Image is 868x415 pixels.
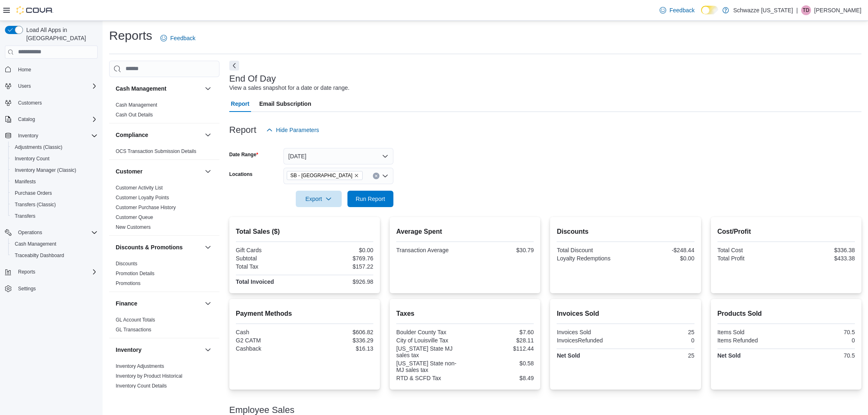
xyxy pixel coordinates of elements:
[15,241,56,247] span: Cash Management
[306,337,373,344] div: $336.29
[116,167,201,176] button: Customer
[627,329,694,335] div: 25
[801,5,811,15] div: Thomas Diperna
[803,5,809,15] span: TD
[733,5,793,15] p: Schwazze [US_STATE]
[15,131,98,141] span: Inventory
[109,27,152,44] h1: Reports
[116,195,169,201] a: Customer Loyalty Points
[11,200,98,210] span: Transfers (Classic)
[116,327,151,333] a: GL Transactions
[116,102,157,108] a: Cash Management
[396,309,534,319] h2: Taxes
[236,278,274,285] strong: Total Invoiced
[15,178,36,185] span: Manifests
[116,112,153,118] span: Cash Out Details
[116,84,167,93] h3: Cash Management
[11,154,98,164] span: Inventory Count
[557,227,694,237] h2: Discounts
[18,66,31,73] span: Home
[109,183,219,235] div: Customer
[11,188,55,198] a: Purchase Orders
[2,283,101,294] button: Settings
[15,98,45,108] a: Customers
[15,64,98,75] span: Home
[109,100,219,123] div: Cash Management
[23,26,98,42] span: Load All Apps in [GEOGRAPHIC_DATA]
[382,173,388,179] button: Open list of options
[116,326,151,333] span: GL Transactions
[203,84,213,93] button: Cash Management
[203,130,213,140] button: Compliance
[15,98,98,108] span: Customers
[236,309,373,319] h2: Payment Methods
[116,299,201,308] button: Finance
[627,247,694,253] div: -$248.44
[116,317,155,323] span: GL Account Totals
[287,171,363,180] span: SB - Louisville
[116,383,167,389] a: Inventory Count Details
[11,142,66,152] a: Adjustments (Classic)
[116,205,176,210] a: Customer Purchase History
[717,247,785,253] div: Total Cost
[11,251,67,260] a: Traceabilty Dashboard
[236,255,303,262] div: Subtotal
[717,227,855,237] h2: Cost/Profit
[109,146,219,160] div: Compliance
[15,81,98,91] span: Users
[2,227,101,238] button: Operations
[18,100,42,106] span: Customers
[109,259,219,292] div: Discounts & Promotions
[236,227,373,237] h2: Total Sales ($)
[627,337,694,344] div: 0
[229,405,295,415] h3: Employee Sales
[11,177,39,187] a: Manifests
[8,250,101,261] button: Traceabilty Dashboard
[467,247,534,253] div: $30.79
[259,96,311,112] span: Email Subscription
[788,255,855,262] div: $433.38
[15,228,98,237] span: Operations
[11,188,98,198] span: Purchase Orders
[236,337,303,344] div: G2 CATM
[15,155,50,162] span: Inventory Count
[717,255,785,262] div: Total Profit
[306,247,373,253] div: $0.00
[229,61,239,71] button: Next
[116,224,151,230] span: New Customers
[116,84,201,93] button: Cash Management
[116,299,137,308] h3: Finance
[557,309,694,319] h2: Invoices Sold
[229,171,253,178] label: Locations
[116,271,155,276] a: Promotion Details
[467,329,534,335] div: $7.60
[467,337,534,344] div: $28.11
[814,5,861,15] p: [PERSON_NAME]
[2,130,101,141] button: Inventory
[15,213,35,219] span: Transfers
[788,337,855,344] div: 0
[11,165,98,175] span: Inventory Manager (Classic)
[396,247,464,253] div: Transaction Average
[788,329,855,335] div: 70.5
[116,363,164,369] span: Inventory Adjustments
[8,153,101,164] button: Inventory Count
[18,116,35,123] span: Catalog
[116,243,201,251] button: Discounts & Promotions
[15,267,39,277] button: Reports
[356,195,385,203] span: Run Report
[263,122,322,138] button: Hide Parameters
[717,352,741,359] strong: Net Sold
[11,211,39,221] a: Transfers
[306,329,373,335] div: $606.82
[306,278,373,285] div: $926.98
[296,191,342,207] button: Export
[11,165,80,175] a: Inventory Manager (Classic)
[116,102,157,108] span: Cash Management
[2,97,101,109] button: Customers
[116,148,196,154] a: OCS Transaction Submission Details
[290,171,352,180] span: SB - [GEOGRAPHIC_DATA]
[347,191,393,207] button: Run Report
[157,30,199,46] a: Feedback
